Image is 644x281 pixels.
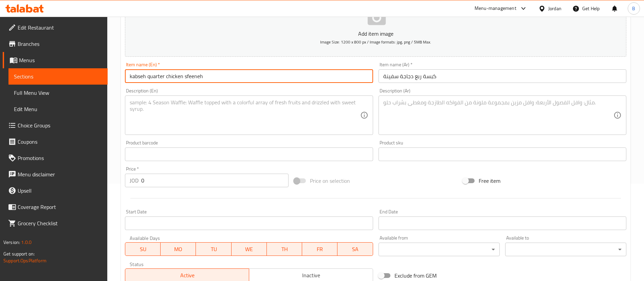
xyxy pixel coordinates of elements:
a: Coupons [3,134,108,150]
a: Edit Menu [8,101,108,117]
a: Menu disclaimer [3,166,108,182]
button: SA [337,242,373,256]
span: FR [305,244,335,254]
button: SU [125,242,161,256]
span: MO [163,244,193,254]
span: Menus [19,56,102,64]
a: Edit Restaurant [3,19,108,36]
input: Enter name En [125,69,373,83]
input: Please enter product sku [379,147,626,161]
span: Branches [18,40,102,48]
button: TH [267,242,302,256]
span: SA [340,244,370,254]
span: Edit Restaurant [18,23,102,32]
span: Get support on: [3,249,35,258]
input: Please enter product barcode [125,147,373,161]
span: Exclude from GEM [394,271,437,280]
button: FR [302,242,337,256]
span: Inactive [252,270,370,280]
input: Enter name Ar [379,69,626,83]
span: TH [270,244,299,254]
span: 1.0.0 [21,238,32,247]
span: B [632,5,635,12]
button: MO [161,242,196,256]
span: Upsell [18,187,102,195]
a: Branches [3,36,108,52]
a: Promotions [3,150,108,166]
a: Upsell [3,182,108,199]
span: Coverage Report [18,203,102,211]
a: Full Menu View [8,85,108,101]
div: ​ [379,243,500,256]
span: Sections [14,72,102,81]
span: Coupons [18,138,102,146]
div: ​ [505,243,626,256]
a: Grocery Checklist [3,215,108,231]
span: Choice Groups [18,121,102,129]
span: Free item [479,177,500,185]
span: SU [128,244,158,254]
p: JOD [130,176,139,185]
span: Image Size: 1200 x 800 px / Image formats: jpg, png / 5MB Max. [320,38,431,46]
a: Support.OpsPlatform [3,256,47,265]
a: Menus [3,52,108,68]
p: Add item image [135,30,616,38]
span: Menu disclaimer [18,170,102,178]
span: Active [128,270,246,280]
div: Jordan [548,5,562,12]
span: Full Menu View [14,89,102,97]
span: Promotions [18,154,102,162]
span: Edit Menu [14,105,102,113]
button: WE [232,242,267,256]
button: TU [196,242,231,256]
input: Please enter price [141,174,289,187]
a: Sections [8,68,108,85]
span: Version: [3,238,20,247]
div: Menu-management [475,4,516,13]
a: Choice Groups [3,117,108,134]
span: Price on selection [310,177,350,185]
span: WE [234,244,264,254]
span: TU [199,244,228,254]
a: Coverage Report [3,199,108,215]
span: Grocery Checklist [18,219,102,227]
